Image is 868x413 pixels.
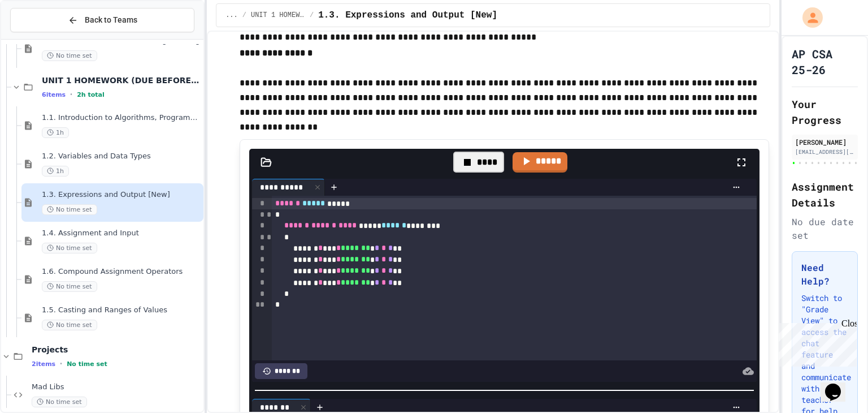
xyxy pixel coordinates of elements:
[42,113,201,123] span: 1.1. Introduction to Algorithms, Programming, and Compilers
[42,166,69,177] span: 1h
[42,306,201,315] span: 1.5. Casting and Ranges of Values
[42,267,201,277] span: 1.6. Compound Assignment Operators
[67,360,107,368] span: No time set
[42,243,97,253] span: No time set
[85,14,137,26] span: Back to Teams
[32,397,87,407] span: No time set
[42,75,201,85] span: UNIT 1 HOMEWORK (DUE BEFORE UNIT 1 TEST)
[42,127,69,138] span: 1h
[318,8,497,22] span: 1.3. Expressions and Output [New]
[792,46,858,78] h1: AP CSA 25-26
[42,281,97,292] span: No time set
[310,11,314,20] span: /
[5,5,78,72] div: Chat with us now!Close
[225,11,238,20] span: ...
[251,11,305,20] span: UNIT 1 HOMEWORK (DUE BEFORE UNIT 1 TEST)
[795,137,854,147] div: [PERSON_NAME]
[70,90,72,99] span: •
[791,5,826,31] div: My Account
[792,179,858,210] h2: Assignment Details
[795,148,854,156] div: [EMAIL_ADDRESS][DOMAIN_NAME]
[42,320,97,330] span: No time set
[32,382,201,392] span: Mad Libs
[792,96,858,128] h2: Your Progress
[32,360,55,368] span: 2 items
[801,261,848,288] h3: Need Help?
[42,204,97,215] span: No time set
[42,190,201,200] span: 1.3. Expressions and Output [New]
[42,152,201,161] span: 1.2. Variables and Data Types
[774,319,857,367] iframe: chat widget
[77,91,105,98] span: 2h total
[242,11,246,20] span: /
[42,91,66,98] span: 6 items
[60,359,62,368] span: •
[42,50,97,61] span: No time set
[42,229,201,238] span: 1.4. Assignment and Input
[792,215,858,242] div: No due date set
[10,8,194,32] button: Back to Teams
[32,345,201,355] span: Projects
[821,368,857,402] iframe: chat widget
